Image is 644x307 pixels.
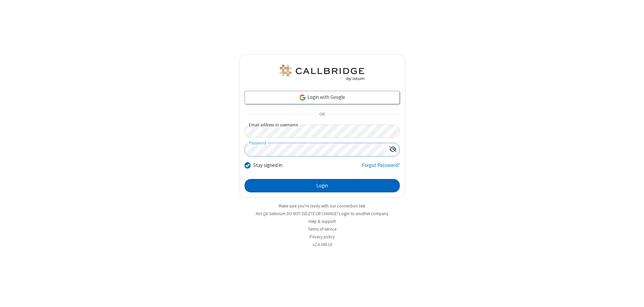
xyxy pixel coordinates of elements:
button: Login to another company [339,210,388,217]
input: Email address or username [245,125,400,138]
a: Make sure you're ready with our connection test [279,203,365,209]
img: google-icon.png [299,94,306,101]
img: QA Selenium DO NOT DELETE OR CHANGE [278,65,366,81]
a: Login with Google [245,91,400,104]
span: OR [317,110,327,119]
button: Login [245,179,400,192]
input: Password [245,143,386,156]
li: v2.6.349.14 [239,241,405,248]
div: Show password [386,143,399,156]
a: Privacy policy [310,234,335,240]
li: Not QA Selenium DO NOT DELETE OR CHANGE? [239,210,405,217]
a: Help & support [309,219,336,224]
a: Terms of service [308,226,336,232]
a: Forgot Password? [362,162,400,174]
label: Stay signed in [253,162,282,169]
